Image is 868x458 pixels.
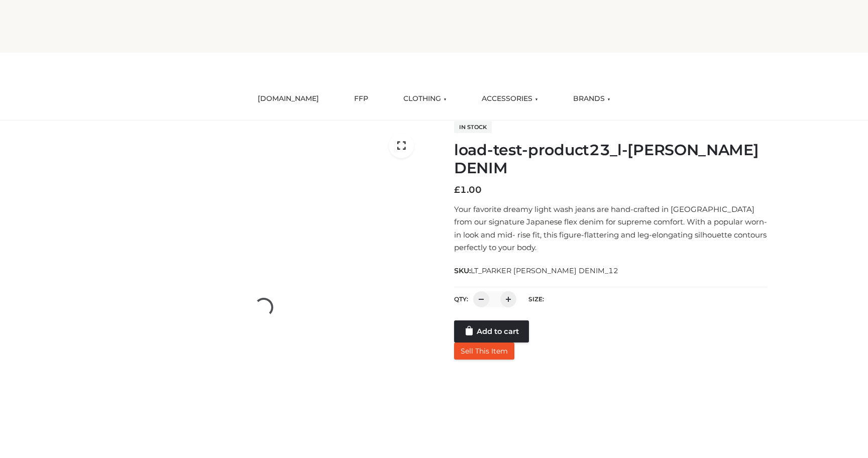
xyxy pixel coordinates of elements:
span: SKU: [454,265,619,277]
a: Add to cart [454,320,529,342]
a: CLOTHING [396,88,454,110]
label: QTY: [454,295,468,303]
a: BRANDS [566,88,618,110]
span: LT_PARKER [PERSON_NAME] DENIM_12 [471,266,618,275]
button: Sell This Item [454,342,514,360]
a: FFP [347,88,376,110]
h1: load-test-product23_l-[PERSON_NAME] DENIM [454,141,767,177]
label: Size: [528,295,544,303]
p: Your favorite dreamy light wash jeans are hand-crafted in [GEOGRAPHIC_DATA] from our signature Ja... [454,203,767,254]
a: ACCESSORIES [474,88,546,110]
bdi: 1.00 [454,184,482,195]
a: [DOMAIN_NAME] [250,88,327,110]
span: £ [454,184,460,195]
span: In stock [454,121,492,133]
